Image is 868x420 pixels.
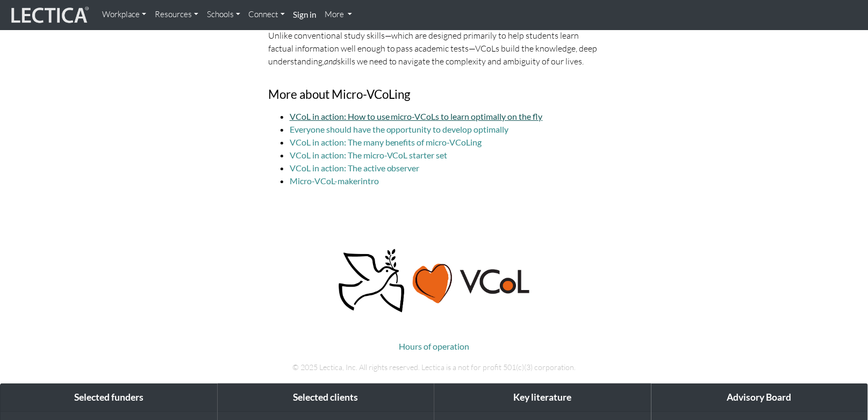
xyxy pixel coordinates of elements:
[290,176,361,186] a: Micro-VCoL-maker
[321,4,357,25] a: More
[324,56,337,67] i: and
[9,5,89,25] img: lecticalive
[293,10,317,19] strong: Sign in
[290,137,482,147] a: VCoL in action: The many benefits of micro-VCoLing
[1,384,217,411] div: Selected funders
[290,163,420,173] a: VCoL in action: The active observer
[335,248,532,314] img: Peace, love, VCoL
[218,384,434,411] div: Selected clients
[361,176,379,186] a: intro
[150,4,203,25] a: Resources
[399,341,469,351] a: Hours of operation
[290,111,543,121] a: VCoL in action: How to use micro-VCoLs to learn optimally on the fly
[98,4,150,25] a: Workplace
[268,88,600,102] h3: More about Micro-VCoLing
[268,29,600,68] p: Unlike conventional study skills—which are designed primarily to help students learn factual info...
[203,4,245,25] a: Schools
[136,361,733,373] p: © 2025 Lectica, Inc. All rights reserved. Lectica is a not for profit 501(c)(3) corporation.
[290,124,509,134] a: Everyone should have the opportunity to develop optimally
[289,4,321,26] a: Sign in
[245,4,289,25] a: Connect
[434,384,651,411] div: Key literature
[651,384,868,411] div: Advisory Board
[290,150,448,160] a: VCoL in action: The micro-VCoL starter set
